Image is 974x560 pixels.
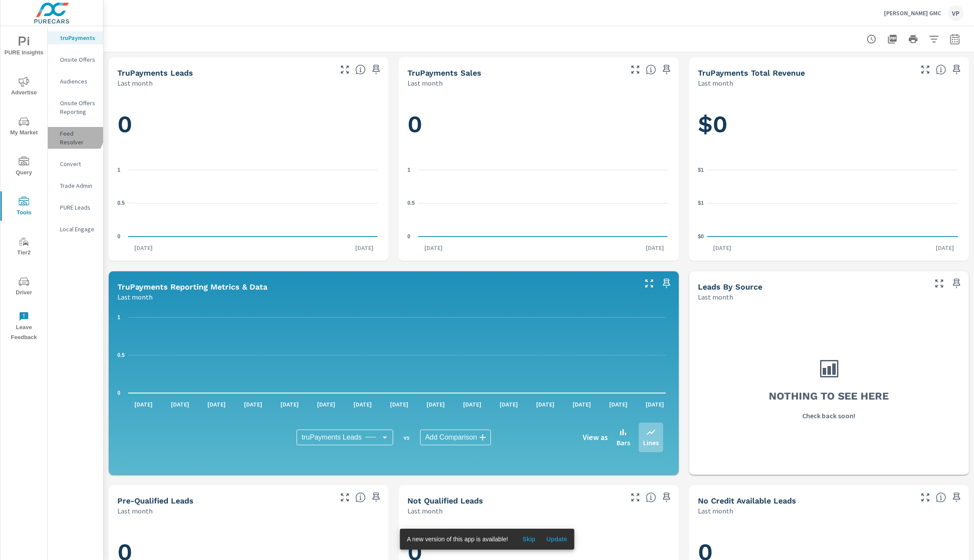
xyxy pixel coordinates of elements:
[930,243,960,252] p: [DATE]
[311,400,341,409] p: [DATE]
[769,389,889,403] h3: Nothing to see here
[302,433,362,442] span: truPayments Leads
[117,352,125,358] text: 0.5
[698,506,733,516] p: Last month
[0,26,47,346] div: nav menu
[48,97,103,118] div: Onsite Offers Reporting
[515,532,543,546] button: Skip
[117,496,193,505] h5: Pre-Qualified Leads
[338,63,352,77] button: Make Fullscreen
[628,490,642,504] button: Make Fullscreen
[384,400,414,409] p: [DATE]
[407,536,508,543] span: A new version of this app is available!
[117,110,380,139] h1: 0
[3,197,45,218] span: Tools
[369,490,383,504] span: Save this to your personalized report
[48,179,103,192] div: Trade Admin
[117,314,120,320] text: 1
[3,117,45,138] span: My Market
[274,400,305,409] p: [DATE]
[640,243,670,252] p: [DATE]
[48,223,103,236] div: Local Engage
[338,490,352,504] button: Make Fullscreen
[3,157,45,178] span: Query
[3,37,45,58] span: PURE Insights
[3,277,45,298] span: Driver
[583,433,608,442] h6: View as
[946,30,964,48] button: Select Date Range
[128,400,159,409] p: [DATE]
[948,5,964,21] div: VP
[932,277,946,290] button: Make Fullscreen
[628,63,642,77] button: Make Fullscreen
[646,64,656,75] span: Number of sales matched to a truPayments lead. [Source: This data is sourced from the dealer's DM...
[60,129,96,147] p: Feed Resolver
[617,437,630,448] p: Bars
[884,9,941,17] p: [PERSON_NAME] GMC
[407,233,410,240] text: 0
[60,99,96,116] p: Onsite Offers Reporting
[117,292,153,302] p: Last month
[407,78,443,88] p: Last month
[494,400,524,409] p: [DATE]
[407,110,670,139] h1: 0
[60,33,96,42] p: truPayments
[698,68,805,77] h5: truPayments Total Revenue
[918,490,932,504] button: Make Fullscreen
[698,292,733,302] p: Last month
[425,433,477,442] span: Add Comparison
[393,433,420,441] p: vs
[698,496,796,505] h5: No Credit Available Leads
[698,282,762,291] h5: Leads By Source
[355,64,366,75] span: The number of truPayments leads.
[3,311,45,343] span: Leave Feedback
[238,400,268,409] p: [DATE]
[407,167,410,173] text: 1
[369,63,383,77] span: Save this to your personalized report
[201,400,232,409] p: [DATE]
[165,400,195,409] p: [DATE]
[660,490,674,504] span: Save this to your personalized report
[117,282,267,291] h5: truPayments Reporting Metrics & Data
[918,63,932,77] button: Make Fullscreen
[950,490,964,504] span: Save this to your personalized report
[698,167,704,173] text: $1
[518,535,539,543] span: Skip
[347,400,378,409] p: [DATE]
[543,532,570,546] button: Update
[117,233,120,240] text: 0
[407,68,481,77] h5: truPayments Sales
[117,390,120,396] text: 0
[936,64,946,75] span: Total revenue from sales matched to a truPayments lead. [Source: This data is sourced from the de...
[117,506,153,516] p: Last month
[457,400,487,409] p: [DATE]
[660,63,674,77] span: Save this to your personalized report
[642,277,656,290] button: Make Fullscreen
[936,492,946,503] span: A lead that has been submitted but has not gone through the credit application process.
[117,78,153,88] p: Last month
[646,492,656,503] span: A basic review has been done and has not approved the credit worthiness of the lead by the config...
[48,127,103,149] div: Feed Resolver
[48,75,103,88] div: Audiences
[60,225,96,233] p: Local Engage
[60,77,96,86] p: Audiences
[950,63,964,77] span: Save this to your personalized report
[60,181,96,190] p: Trade Admin
[128,243,159,252] p: [DATE]
[117,68,193,77] h5: truPayments Leads
[407,200,415,206] text: 0.5
[640,400,670,409] p: [DATE]
[60,203,96,212] p: PURE Leads
[698,233,704,240] text: $0
[925,30,943,48] button: Apply Filters
[530,400,560,409] p: [DATE]
[48,31,103,44] div: truPayments
[567,400,597,409] p: [DATE]
[603,400,634,409] p: [DATE]
[60,55,96,64] p: Onsite Offers
[643,437,659,448] p: Lines
[297,430,393,445] div: truPayments Leads
[904,30,922,48] button: Print Report
[884,30,901,48] button: "Export Report to PDF"
[407,506,443,516] p: Last month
